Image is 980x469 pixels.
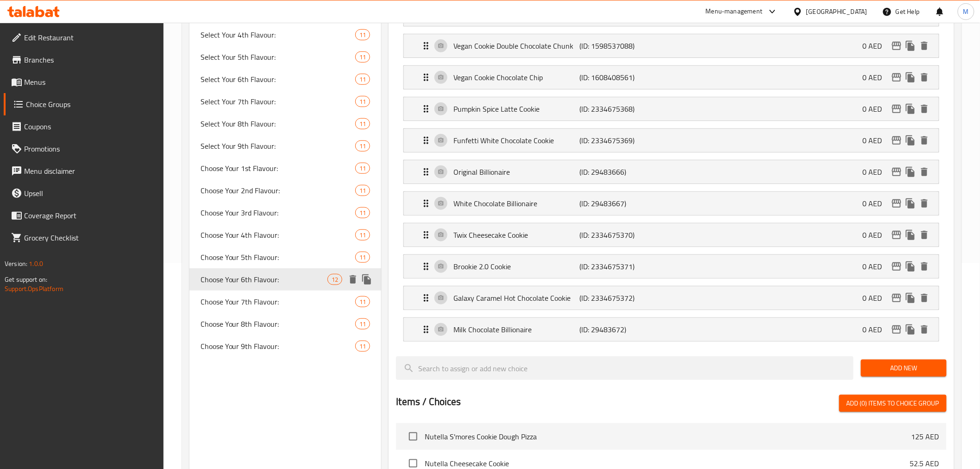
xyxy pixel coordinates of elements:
button: edit [890,102,904,116]
div: Choose Your 4th Flavour:11 [189,224,382,246]
div: Choices [355,252,370,263]
span: Menu disclaimer [24,165,156,177]
p: (ID: 2334675370) [580,229,664,241]
li: Expand [396,251,946,282]
div: Select Your 7th Flavour:11 [189,90,382,113]
span: Choice Groups [26,99,156,110]
p: 0 AED [863,292,890,304]
span: 11 [356,186,370,195]
p: Milk Chocolate Billionaire [453,324,579,335]
span: Choose Your 5th Flavour: [201,252,356,263]
span: Nutella S'mores Cookie Dough Pizza [425,431,911,442]
span: 11 [356,75,370,84]
a: Coupons [4,115,163,138]
button: edit [890,39,904,53]
button: edit [890,70,904,84]
div: Expand [404,318,938,341]
p: (ID: 29483672) [580,324,664,335]
p: 0 AED [863,261,890,272]
p: 0 AED [863,72,890,83]
span: Upsell [24,188,156,199]
a: Promotions [4,138,163,160]
p: 52.5 AED [910,458,939,469]
span: Menus [24,76,156,88]
a: Upsell [4,182,163,204]
span: Select Your 5th Flavour: [201,51,356,63]
button: duplicate [904,228,917,242]
a: Grocery Checklist [4,227,163,249]
span: 11 [356,97,370,106]
li: Expand [396,125,946,156]
p: White Chocolate Billionaire [453,198,579,209]
div: Expand [404,223,938,247]
p: (ID: 29483666) [580,166,664,177]
span: Choose Your 7th Flavour: [201,296,356,307]
button: duplicate [904,133,917,147]
p: 0 AED [863,198,890,209]
span: Select Your 7th Flavour: [201,96,356,107]
span: Choose Your 6th Flavour: [201,274,328,285]
div: Choices [355,163,370,174]
span: M [963,6,969,17]
span: Choose Your 9th Flavour: [201,341,356,352]
div: Choose Your 6th Flavour:12deleteduplicate [189,268,382,291]
div: Choose Your 2nd Flavour:11 [189,179,382,202]
span: Get support on: [5,273,47,285]
p: Twix Cheesecake Cookie [453,229,579,241]
span: 11 [356,320,370,329]
a: Support.OpsPlatform [5,283,63,295]
p: 0 AED [863,103,890,114]
a: Edit Restaurant [4,26,163,49]
p: 0 AED [863,40,890,51]
span: Branches [24,54,156,65]
p: (ID: 2334675369) [580,135,664,146]
div: Select Your 8th Flavour:11 [189,113,382,135]
li: Expand [396,30,946,62]
div: Choices [355,318,370,330]
button: duplicate [904,39,917,53]
span: Choose Your 2nd Flavour: [201,185,356,196]
span: Select Your 4th Flavour: [201,29,356,40]
li: Expand [396,314,946,345]
div: Choose Your 7th Flavour:11 [189,291,382,313]
button: delete [917,291,931,305]
span: 11 [356,53,370,62]
input: search [396,356,854,380]
span: 11 [356,31,370,39]
li: Expand [396,219,946,251]
a: Menus [4,71,163,93]
span: Coverage Report [24,210,156,221]
li: Expand [396,282,946,314]
div: Expand [404,286,938,310]
div: Choices [355,74,370,85]
p: Funfetti White Chocolate Cookie [453,135,579,146]
span: 11 [356,209,370,217]
div: Select Your 5th Flavour:11 [189,46,382,68]
p: 125 AED [911,431,939,442]
p: (ID: 29483667) [580,198,664,209]
a: Choice Groups [4,93,163,115]
p: Brookie 2.0 Cookie [453,261,579,272]
span: 12 [328,275,342,284]
button: duplicate [904,70,917,84]
button: Add (0) items to choice group [839,395,947,412]
p: Galaxy Caramel Hot Chocolate Cookie [453,292,579,304]
span: 11 [356,342,370,351]
button: delete [917,70,931,84]
span: Edit Restaurant [24,32,156,43]
div: Select Your 9th Flavour:11 [189,135,382,157]
div: Expand [404,192,938,215]
p: 0 AED [863,166,890,177]
span: Select Your 8th Flavour: [201,118,356,129]
button: duplicate [360,273,374,286]
button: Add New [861,360,947,377]
p: 0 AED [863,229,890,241]
div: Expand [404,66,938,89]
button: duplicate [904,291,917,305]
button: delete [917,133,931,147]
span: Grocery Checklist [24,232,156,243]
div: Choices [355,341,370,352]
span: Select Your 6th Flavour: [201,74,356,85]
div: Expand [404,97,938,120]
div: Choices [355,185,370,196]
